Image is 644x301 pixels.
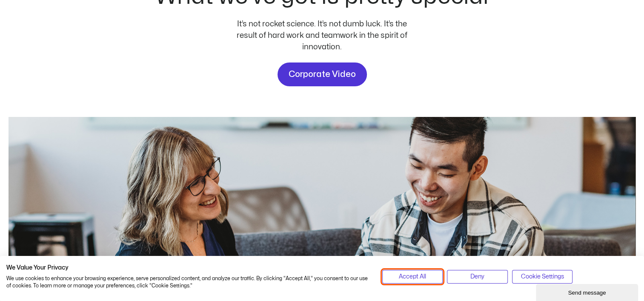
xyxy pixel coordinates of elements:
button: Accept all cookies [382,270,443,284]
iframe: chat widget [536,282,640,301]
button: Adjust cookie preferences [512,270,573,284]
span: Accept All [399,272,426,281]
p: We use cookies to enhance your browsing experience, serve personalized content, and analyze our t... [6,275,369,290]
span: Deny [470,272,484,281]
span: Cookie Settings [521,272,564,281]
span: Corporate Video [289,68,356,81]
button: Deny all cookies [447,270,508,284]
a: Corporate Video [278,62,367,86]
div: It’s not rocket science. It’s not dumb luck. It’s the result of hard work and teamwork in the spi... [233,18,412,53]
h2: We Value Your Privacy [6,264,369,272]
